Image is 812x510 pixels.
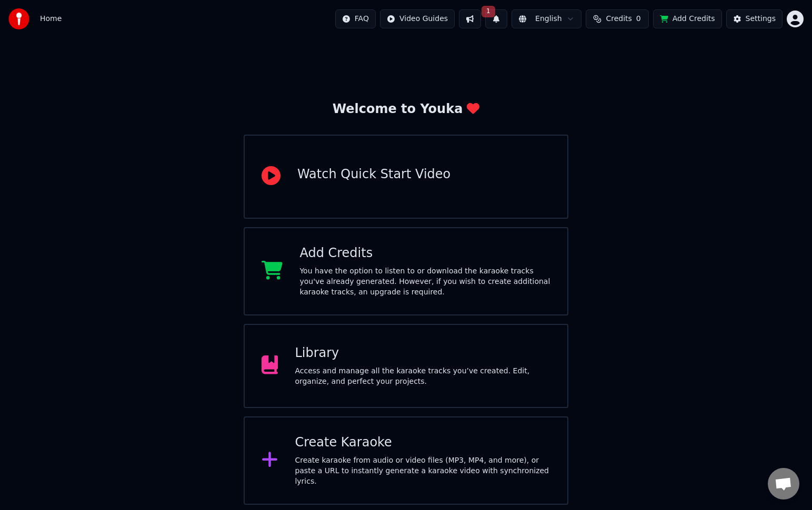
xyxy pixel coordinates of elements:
div: Library [295,345,550,362]
button: Add Credits [653,9,722,28]
div: Welcome to Youka [333,101,480,118]
button: FAQ [335,9,376,28]
div: Create karaoke from audio or video files (MP3, MP4, and more), or paste a URL to instantly genera... [295,455,550,487]
span: Credits [606,14,631,24]
button: 1 [485,9,507,28]
div: Settings [746,14,776,24]
span: 0 [636,14,641,24]
div: Open chat [768,468,799,499]
span: Home [40,14,62,24]
div: Add Credits [299,245,550,262]
nav: breadcrumb [40,14,62,24]
button: Settings [726,9,783,28]
button: Video Guides [380,9,455,28]
div: You have the option to listen to or download the karaoke tracks you've already generated. However... [299,266,550,298]
span: 1 [482,6,495,17]
div: Access and manage all the karaoke tracks you’ve created. Edit, organize, and perfect your projects. [295,366,550,387]
button: Credits0 [586,9,649,28]
div: Watch Quick Start Video [297,166,450,183]
div: Create Karaoke [295,434,550,451]
img: youka [8,8,29,29]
